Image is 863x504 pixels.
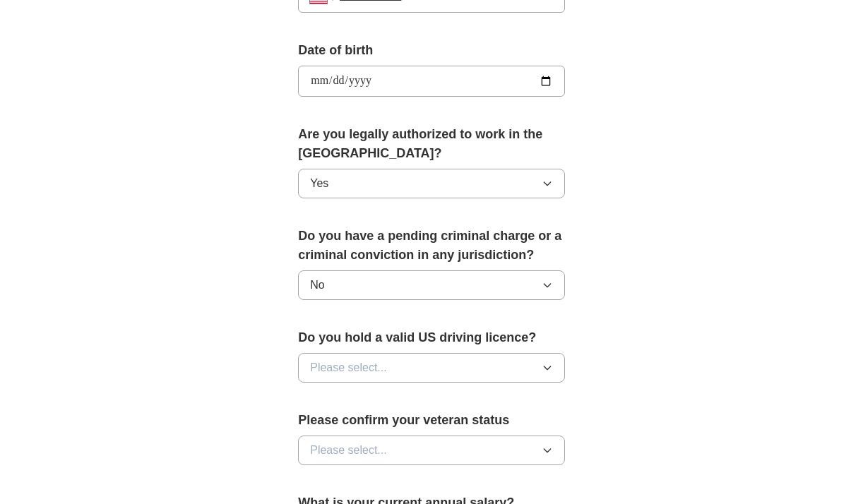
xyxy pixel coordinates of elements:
label: Date of birth [298,41,565,60]
label: Do you hold a valid US driving licence? [298,328,565,347]
label: Please confirm your veteran status [298,411,565,430]
label: Are you legally authorized to work in the [GEOGRAPHIC_DATA]? [298,125,565,163]
span: Yes [310,175,328,192]
button: Yes [298,169,565,198]
span: No [310,277,324,294]
button: Please select... [298,436,565,465]
button: Please select... [298,353,565,383]
span: Please select... [310,442,387,459]
span: Please select... [310,359,387,376]
button: No [298,270,565,300]
label: Do you have a pending criminal charge or a criminal conviction in any jurisdiction? [298,227,565,265]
